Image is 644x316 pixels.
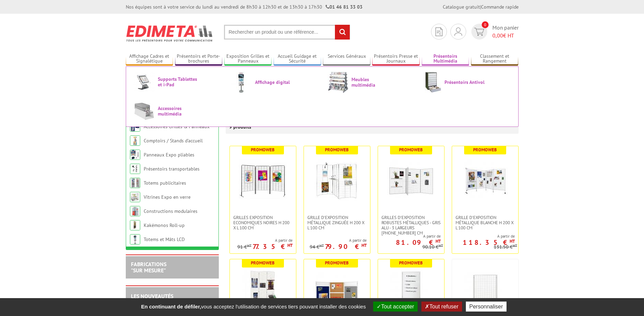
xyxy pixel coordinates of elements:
a: Présentoirs Presse et Journaux [372,53,420,65]
a: Grille d'exposition métallique Zinguée H 200 x L 100 cm [304,215,370,230]
a: Comptoirs / Stands d'accueil [144,138,203,144]
a: Présentoirs Antivol [425,72,511,93]
a: Constructions modulaires [144,208,197,214]
span: A partir de [452,233,515,239]
a: Affichage Cadres et Signalétique [126,53,173,65]
a: Accueil Guidage et Sécurité [274,53,321,65]
input: Rechercher un produit ou une référence... [224,25,350,40]
a: Présentoirs Multimédia [422,53,469,65]
img: Panneaux Expo pliables [130,150,140,160]
sup: HT [439,243,443,248]
img: devis rapide [474,28,484,36]
b: Promoweb [399,260,423,266]
p: 94 € [310,244,324,250]
b: Promoweb [473,147,497,153]
span: A partir de [378,233,441,239]
span: vous acceptez l'utilisation de services tiers pouvant installer des cookies [137,304,369,309]
p: 91 € [237,244,252,250]
sup: HT [247,243,252,248]
a: Grilles Exposition Economiques Noires H 200 x L 100 cm [230,215,296,230]
span: A partir de [310,238,367,243]
a: Commande rapide [481,4,519,10]
a: FABRICATIONS"Sur Mesure" [131,261,166,274]
b: Promoweb [251,147,275,153]
img: Présentoirs transportables [130,164,140,174]
sup: HT [510,238,515,244]
span: Grille d'exposition métallique Zinguée H 200 x L 100 cm [307,215,367,230]
strong: 01 46 81 33 03 [326,4,362,10]
img: Totems publicitaires [130,178,140,188]
img: Kakémonos Roll-up [130,220,140,230]
b: Promoweb [325,260,349,266]
sup: HT [513,243,517,248]
span: € HT [492,32,519,40]
img: Grille d'exposition métallique blanche H 200 x L 100 cm [461,156,509,205]
p: 9 produits [229,120,255,134]
img: Grilles d'exposition robustes métalliques - gris alu - 3 largeurs 70-100-120 cm [387,156,435,205]
p: 90.10 € [422,244,443,250]
p: 118.35 € [463,240,515,244]
sup: HT [361,242,367,248]
span: Grilles Exposition Economiques Noires H 200 x L 100 cm [233,215,293,230]
img: Grilles Exposition Economiques Noires H 200 x L 100 cm [239,156,287,205]
span: Grille d'exposition métallique blanche H 200 x L 100 cm [456,215,515,230]
p: 81.09 € [396,240,441,244]
b: Promoweb [399,147,423,153]
a: LES NOUVEAUTÉS [131,293,173,299]
span: Grilles d'exposition robustes métalliques - gris alu - 3 largeurs [PHONE_NUMBER] cm [381,215,441,236]
strong: En continuant de défiler, [141,304,201,309]
sup: HT [436,238,441,244]
div: Nos équipes sont à votre service du lundi au vendredi de 8h30 à 12h30 et de 13h30 à 17h30 [126,3,362,10]
p: 77.35 € [253,244,293,249]
div: | [443,3,519,10]
a: Classement et Rangement [471,53,519,65]
a: Services Généraux [323,53,370,65]
button: Personnaliser (fenêtre modale) [466,302,507,312]
a: Grille d'exposition métallique blanche H 200 x L 100 cm [452,215,518,230]
a: Accessoires multimédia [133,100,219,122]
a: Affichage digital [231,72,317,93]
a: Vitrines Expo en verre [144,194,191,200]
input: rechercher [335,25,350,40]
img: Constructions modulaires [130,206,140,216]
span: Mon panier [492,24,519,40]
p: 131.50 € [494,244,517,250]
b: Promoweb [251,260,275,266]
a: Totems et Mâts LCD [144,236,185,242]
span: Supports Tablettes et i-Pad [158,76,199,87]
img: Vitrines Expo en verre [130,192,140,202]
img: Comptoirs / Stands d'accueil [130,135,140,146]
button: Tout refuser [421,302,462,312]
img: Affichage digital [231,72,252,93]
a: devis rapide 0 Mon panier 0,00€ HT [470,24,519,40]
img: Supports Tablettes et i-Pad [133,72,155,92]
a: Exposition Grilles et Panneaux [224,53,272,65]
span: 0 [482,21,489,28]
span: Accessoires multimédia [158,106,199,117]
span: Meubles multimédia [351,77,393,88]
span: A partir de [237,238,293,243]
sup: HT [319,243,324,248]
span: Présentoirs Antivol [444,79,486,85]
img: devis rapide [454,28,462,36]
img: Totems et Mâts LCD [130,234,140,244]
span: 0,00 [492,32,503,39]
button: Tout accepter [373,302,418,312]
img: devis rapide [436,28,442,36]
a: Catalogue gratuit [443,4,480,10]
img: Grille d'exposition métallique Zinguée H 200 x L 100 cm [313,156,361,205]
a: Kakémonos Roll-up [144,222,185,228]
a: Totems publicitaires [144,180,186,186]
img: Présentoirs Antivol [425,72,441,93]
a: Grilles d'exposition robustes métalliques - gris alu - 3 largeurs [PHONE_NUMBER] cm [378,215,444,236]
a: Supports Tablettes et i-Pad [133,72,219,92]
img: Accessoires multimédia [133,100,155,122]
img: Edimeta [126,21,214,46]
img: Meubles multimédia [328,72,348,93]
p: 79.90 € [325,244,367,249]
sup: HT [287,242,293,248]
b: Promoweb [325,147,349,153]
a: Panneaux Expo pliables [144,152,194,158]
span: Affichage digital [255,79,296,85]
a: Présentoirs transportables [144,166,200,172]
